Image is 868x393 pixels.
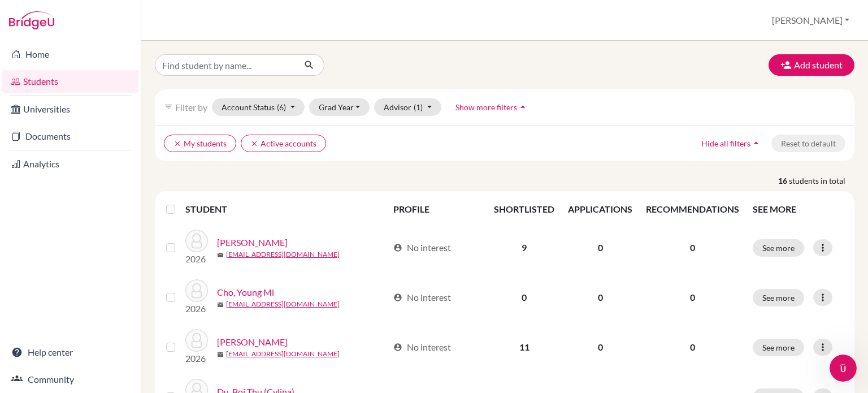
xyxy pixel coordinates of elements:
div: No interest [393,241,451,254]
button: clearActive accounts [241,135,326,152]
img: Bridge-U [9,11,54,29]
th: RECOMMENDATIONS [639,196,746,223]
td: 9 [487,223,561,273]
button: See more [753,289,804,306]
button: Grad Year [309,98,370,116]
p: 2026 [185,302,208,316]
th: SHORTLISTED [487,196,561,223]
th: STUDENT [185,196,386,223]
td: 0 [561,223,639,273]
i: clear [173,140,181,148]
i: arrow_drop_up [750,137,762,149]
td: 0 [561,273,639,322]
div: No interest [393,291,451,304]
i: filter_list [164,102,173,111]
a: [PERSON_NAME] [217,335,288,349]
p: 0 [646,291,739,304]
a: Community [2,368,138,391]
p: 2026 [185,252,208,266]
button: Hide all filtersarrow_drop_up [692,135,771,152]
td: 11 [487,322,561,372]
span: mail [217,252,224,258]
span: account_circle [393,343,402,352]
a: Help center [2,341,138,364]
a: Documents [2,125,138,148]
p: 0 [646,340,739,354]
span: account_circle [393,293,402,302]
th: APPLICATIONS [561,196,639,223]
span: mail [217,301,224,308]
th: PROFILE [387,196,487,223]
button: Add student [769,54,854,76]
a: Home [2,43,138,66]
span: account_circle [393,243,402,252]
span: (6) [277,102,286,112]
a: [PERSON_NAME] [217,236,288,249]
span: Filter by [175,102,207,113]
button: See more [753,239,804,257]
span: (1) [414,102,423,112]
span: Show more filters [455,102,517,112]
button: Advisor(1) [374,98,441,116]
th: SEE MORE [746,196,850,223]
p: 0 [646,241,739,254]
input: Find student by name... [155,54,295,76]
button: Reset to default [771,135,845,152]
a: Cho, Young Mi [217,286,274,299]
td: 0 [487,273,561,322]
button: Account Status(6) [212,98,305,116]
img: Abe, Shun [185,230,208,252]
span: students in total [789,175,854,187]
i: clear [250,140,258,148]
a: [EMAIL_ADDRESS][DOMAIN_NAME] [226,249,340,260]
button: Show more filtersarrow_drop_up [446,98,538,116]
a: Universities [2,98,138,120]
button: clearMy students [164,135,236,152]
a: Students [2,70,138,93]
iframe: Intercom live chat [830,355,857,382]
button: See more [753,339,804,356]
span: Hide all filters [701,139,750,148]
div: No interest [393,340,451,354]
i: arrow_drop_up [517,101,528,113]
button: [PERSON_NAME] [767,10,854,31]
strong: 16 [778,175,789,187]
img: Chung, YoungDong [185,329,208,352]
span: mail [217,351,224,358]
p: 2026 [185,352,208,365]
a: Analytics [2,153,138,175]
td: 0 [561,322,639,372]
a: [EMAIL_ADDRESS][DOMAIN_NAME] [226,299,340,309]
a: [EMAIL_ADDRESS][DOMAIN_NAME] [226,349,340,359]
img: Cho, Young Mi [185,279,208,302]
